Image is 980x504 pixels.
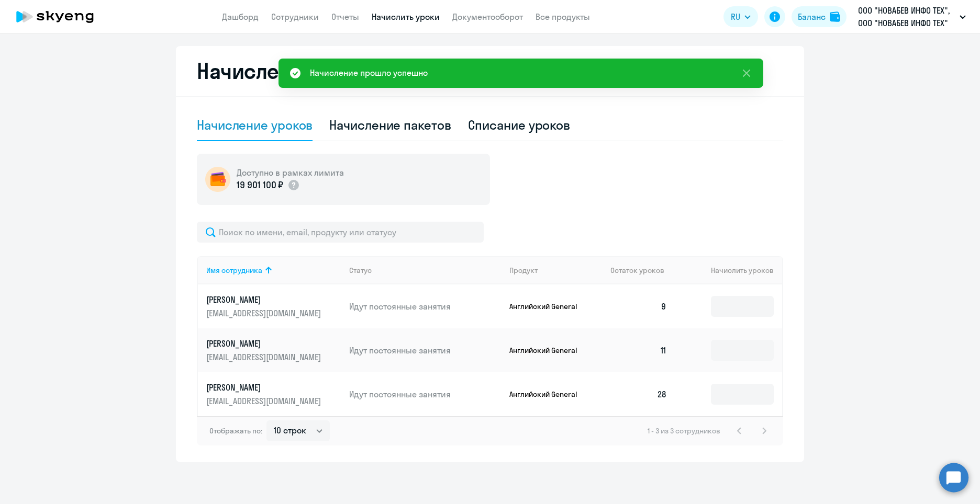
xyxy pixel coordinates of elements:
[197,59,783,84] h2: Начисление и списание уроков
[602,284,675,328] td: 9
[222,12,259,22] a: Дашборд
[853,4,971,29] button: ООО "НОВАБЕВ ИНФО ТЕХ", ООО "НОВАБЕВ ИНФО ТЕХ"
[648,426,720,436] span: 1 - 3 из 3 сотрудников
[310,66,428,79] div: Начисление прошло успешно
[509,390,588,399] p: Английский General
[610,266,675,275] div: Остаток уроков
[349,266,372,275] div: Статус
[206,382,341,407] a: [PERSON_NAME][EMAIL_ADDRESS][DOMAIN_NAME]
[206,395,324,407] p: [EMAIL_ADDRESS][DOMAIN_NAME]
[206,382,324,393] p: [PERSON_NAME]
[452,12,523,22] a: Документооборот
[830,12,840,22] img: balance
[349,388,501,400] p: Идут постоянные занятия
[206,307,324,319] p: [EMAIL_ADDRESS][DOMAIN_NAME]
[349,266,501,275] div: Статус
[206,338,324,349] p: [PERSON_NAME]
[205,167,230,192] img: wallet-circle.png
[197,117,313,133] div: Начисление уроков
[372,12,440,22] a: Начислить уроки
[349,345,501,356] p: Идут постоянные занятия
[602,372,675,416] td: 28
[792,6,847,27] button: Балансbalance
[329,117,451,133] div: Начисление пакетов
[509,346,588,355] p: Английский General
[509,302,588,311] p: Английский General
[206,351,324,363] p: [EMAIL_ADDRESS][DOMAIN_NAME]
[610,266,664,275] span: Остаток уроков
[206,294,324,305] p: [PERSON_NAME]
[206,338,341,363] a: [PERSON_NAME][EMAIL_ADDRESS][DOMAIN_NAME]
[209,426,262,436] span: Отображать по:
[509,266,603,275] div: Продукт
[731,10,740,23] span: RU
[206,294,341,319] a: [PERSON_NAME][EMAIL_ADDRESS][DOMAIN_NAME]
[536,12,590,22] a: Все продукты
[237,167,344,178] h5: Доступно в рамках лимита
[798,10,826,23] div: Баланс
[206,266,262,275] div: Имя сотрудника
[197,222,484,243] input: Поиск по имени, email, продукту или статусу
[602,328,675,372] td: 11
[675,256,782,284] th: Начислить уроков
[331,12,359,22] a: Отчеты
[723,6,758,27] button: RU
[509,266,538,275] div: Продукт
[271,12,319,22] a: Сотрудники
[206,266,341,275] div: Имя сотрудника
[237,178,283,192] p: 19 901 100 ₽
[858,4,955,29] p: ООО "НОВАБЕВ ИНФО ТЕХ", ООО "НОВАБЕВ ИНФО ТЕХ"
[468,117,571,133] div: Списание уроков
[349,301,501,312] p: Идут постоянные занятия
